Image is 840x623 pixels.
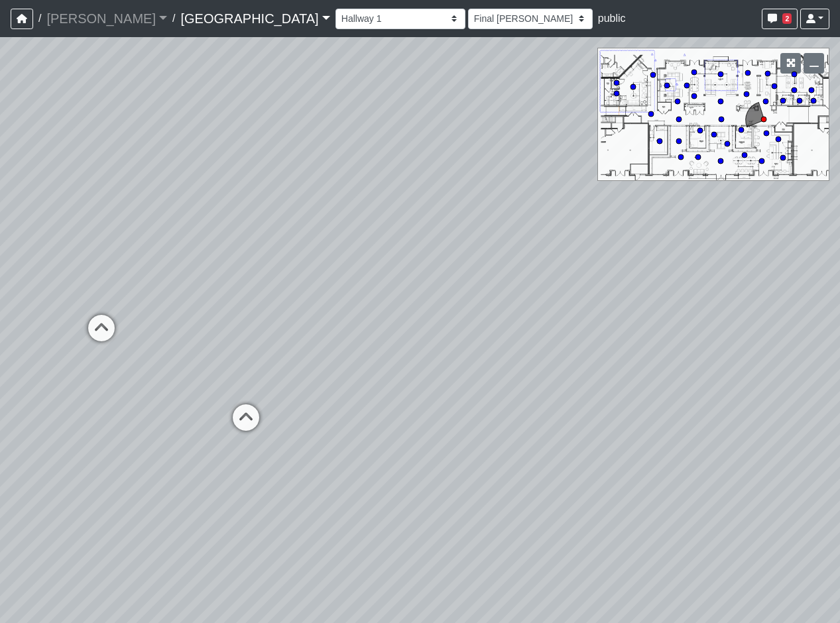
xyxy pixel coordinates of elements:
a: [GEOGRAPHIC_DATA] [180,5,330,32]
span: public [598,13,626,24]
button: 2 [762,9,798,29]
span: / [167,5,180,32]
span: 2 [782,13,792,24]
span: / [33,5,46,32]
iframe: Ybug feedback widget [10,596,88,623]
a: [PERSON_NAME] [46,5,167,32]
